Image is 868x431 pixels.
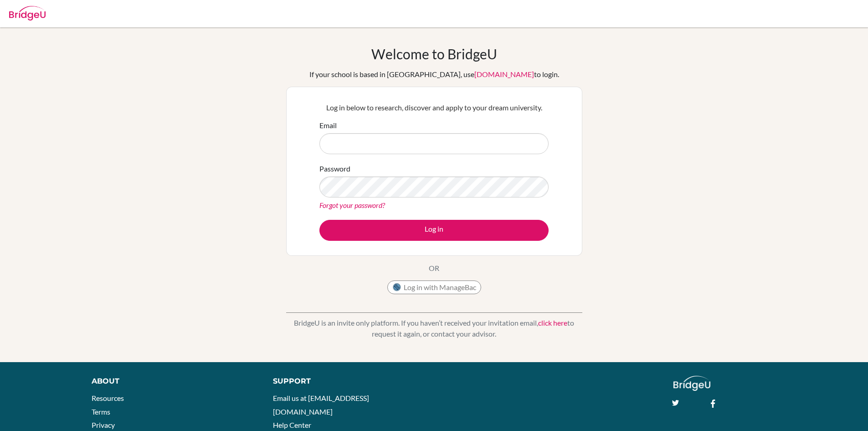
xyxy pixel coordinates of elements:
p: Log in below to research, discover and apply to your dream university. [319,102,549,113]
a: [DOMAIN_NAME] [474,70,534,78]
a: Resources [92,394,124,402]
a: Forgot your password? [319,201,385,209]
button: Log in with ManageBac [387,280,481,294]
div: If your school is based in [GEOGRAPHIC_DATA], use to login. [309,69,559,80]
p: BridgeU is an invite only platform. If you haven’t received your invitation email, to request it ... [286,317,582,339]
a: click here [538,318,567,327]
img: logo_white@2x-f4f0deed5e89b7ecb1c2cc34c3e3d731f90f0f143d5ea2071677605dd97b5244.png [673,376,710,391]
div: About [92,376,252,387]
a: Email us at [EMAIL_ADDRESS][DOMAIN_NAME] [273,394,369,416]
p: OR [429,263,439,274]
div: Support [273,376,423,387]
h1: Welcome to BridgeU [371,46,497,62]
a: Terms [92,407,110,416]
label: Email [319,120,337,131]
img: Bridge-U [9,6,46,21]
a: Privacy [92,421,115,429]
a: Help Center [273,421,311,429]
button: Log in [319,220,549,241]
label: Password [319,163,350,174]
